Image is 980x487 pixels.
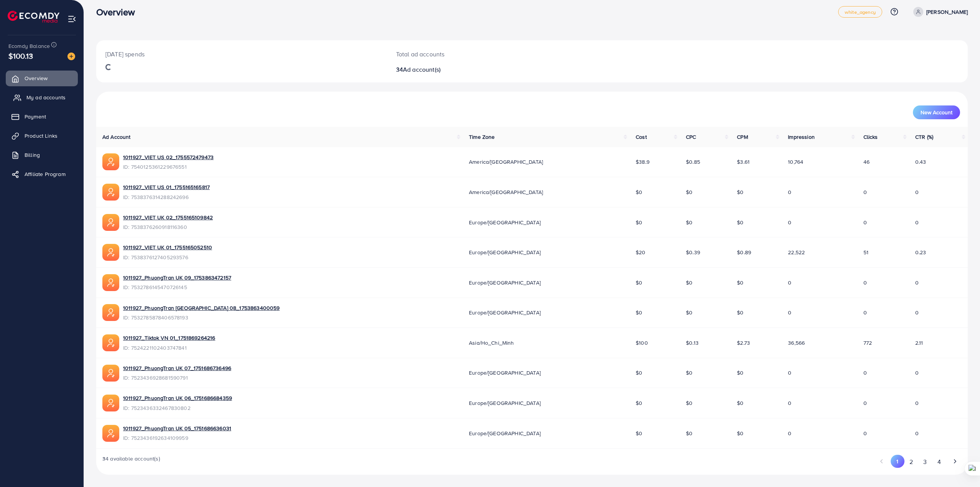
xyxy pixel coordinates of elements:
span: ID: 7523436192634109959 [123,434,231,442]
a: 1011927_PhuongTran UK 09_1753863472157 [123,274,231,281]
span: 0 [915,309,919,316]
span: 0 [788,369,791,377]
span: ID: 7523436928681590791 [123,374,231,382]
span: 0 [863,219,867,226]
img: ic-ads-acc.e4c84228.svg [102,425,119,442]
span: ID: 7538376314288242696 [123,193,210,201]
a: 1011927_VIET US 01_1755165165817 [123,183,210,191]
h2: 34 [396,66,595,73]
img: logo [8,11,59,23]
span: 46 [863,158,870,166]
span: $0 [686,369,692,377]
span: CPM [737,133,748,141]
span: Billing [25,151,40,159]
span: Europe/[GEOGRAPHIC_DATA] [469,279,541,286]
span: Europe/[GEOGRAPHIC_DATA] [469,309,541,316]
p: [PERSON_NAME] [926,7,968,16]
span: $0.85 [686,158,700,166]
span: $0 [737,309,743,316]
span: Europe/[GEOGRAPHIC_DATA] [469,219,541,226]
img: ic-ads-acc.e4c84228.svg [102,365,119,382]
span: Europe/[GEOGRAPHIC_DATA] [469,399,541,407]
span: $0 [636,399,642,407]
span: Time Zone [469,133,495,141]
img: image [67,53,75,60]
span: Ad account(s) [403,65,441,74]
span: $0 [636,429,642,437]
img: ic-ads-acc.e4c84228.svg [102,153,119,170]
span: $0 [686,219,692,226]
span: Product Links [25,132,58,140]
img: menu [67,15,76,23]
span: 51 [863,248,868,256]
button: Go to page 1 [891,455,904,468]
span: $3.61 [737,158,750,166]
span: 22,522 [788,248,805,256]
span: $0 [636,219,642,226]
img: ic-ads-acc.e4c84228.svg [102,395,119,411]
span: Ecomdy Balance [8,42,50,50]
span: Asia/Ho_Chi_Minh [469,339,514,347]
span: $0 [686,429,692,437]
span: 0.43 [915,158,926,166]
h3: Overview [96,7,141,18]
a: 1011927_VIET US 02_1755572479473 [123,153,214,161]
a: Payment [6,109,78,124]
img: ic-ads-acc.e4c84228.svg [102,274,119,291]
ul: Pagination [875,455,962,469]
span: 0 [863,188,867,196]
span: $0 [636,279,642,286]
span: America/[GEOGRAPHIC_DATA] [469,188,543,196]
span: CPC [686,133,696,141]
span: CTR (%) [915,133,933,141]
span: $0.39 [686,248,700,256]
span: $0.13 [686,339,699,347]
span: $0 [636,369,642,377]
span: Impression [788,133,815,141]
a: 1011927_PhuongTran [GEOGRAPHIC_DATA] 08_1753863400059 [123,304,280,312]
span: Affiliate Program [25,170,66,178]
span: $0 [686,279,692,286]
span: $0 [737,219,743,226]
span: 10,764 [788,158,803,166]
span: Cost [636,133,647,141]
a: My ad accounts [6,90,78,105]
a: 1011927_PhuongTran UK 06_1751686684359 [123,394,232,402]
span: $0.89 [737,248,751,256]
a: 1011927_Tiktok VN 01_1751869264216 [123,334,215,342]
img: ic-ads-acc.e4c84228.svg [102,184,119,201]
span: 34 available account(s) [102,455,160,469]
span: 0 [915,429,919,437]
span: $0 [737,279,743,286]
p: [DATE] spends [105,49,378,59]
span: ID: 7523436332467830802 [123,404,232,412]
span: 36,566 [788,339,805,347]
span: $100 [636,339,648,347]
iframe: Chat [947,452,974,481]
button: New Account [913,105,960,119]
span: Ad Account [102,133,131,141]
span: $0 [636,309,642,316]
a: 1011927_VIET UK 01_1755165052510 [123,243,212,251]
a: Affiliate Program [6,166,78,182]
span: 0 [788,429,791,437]
a: 1011927_PhuongTran UK 05_1751686636031 [123,424,231,432]
span: Europe/[GEOGRAPHIC_DATA] [469,369,541,377]
p: Total ad accounts [396,49,595,59]
span: 2.11 [915,339,923,347]
button: Go to page 4 [932,455,946,469]
img: ic-ads-acc.e4c84228.svg [102,244,119,261]
span: $0 [737,429,743,437]
img: ic-ads-acc.e4c84228.svg [102,334,119,351]
span: 0 [863,309,867,316]
span: 0 [915,369,919,377]
span: $0 [686,188,692,196]
span: 0 [915,219,919,226]
button: Go to page 3 [918,455,932,469]
span: America/[GEOGRAPHIC_DATA] [469,158,543,166]
span: 0 [788,188,791,196]
span: 0 [915,279,919,286]
span: 0 [788,219,791,226]
span: 0 [788,279,791,286]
